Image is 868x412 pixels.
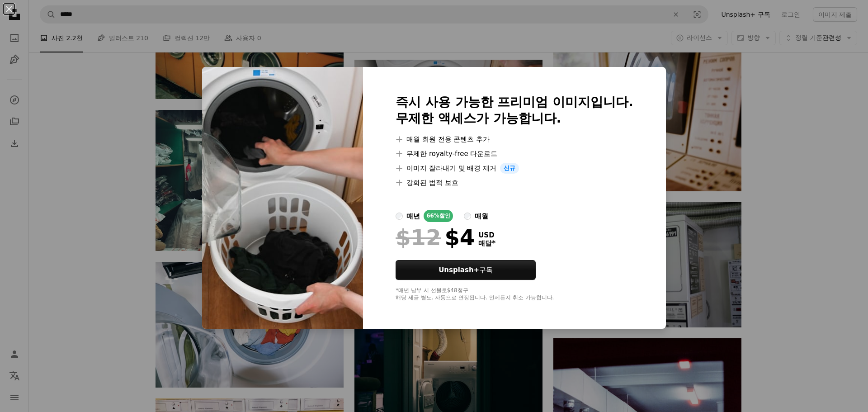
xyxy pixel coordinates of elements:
li: 강화된 법적 보호 [396,177,633,188]
span: 신규 [500,163,519,174]
input: 매월 [464,213,471,220]
button: Unsplash+구독 [396,260,536,280]
div: 매월 [475,211,488,222]
div: $4 [396,226,475,249]
h2: 즉시 사용 가능한 프리미엄 이미지입니다. 무제한 액세스가 가능합니다. [396,94,633,127]
input: 매년66%할인 [396,213,403,220]
div: *매년 납부 시 선불로 $48 청구 해당 세금 별도. 자동으로 연장됩니다. 언제든지 취소 가능합니다. [396,287,633,302]
span: USD [478,231,495,239]
img: premium_photo-1664443944828-2cdb401f0e18 [202,67,363,329]
span: $12 [396,226,441,249]
li: 무제한 royalty-free 다운로드 [396,148,633,159]
strong: Unsplash+ [439,266,479,274]
div: 66% 할인 [424,210,453,222]
li: 매월 회원 전용 콘텐츠 추가 [396,134,633,145]
div: 매년 [406,211,420,222]
li: 이미지 잘라내기 및 배경 제거 [396,163,633,174]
